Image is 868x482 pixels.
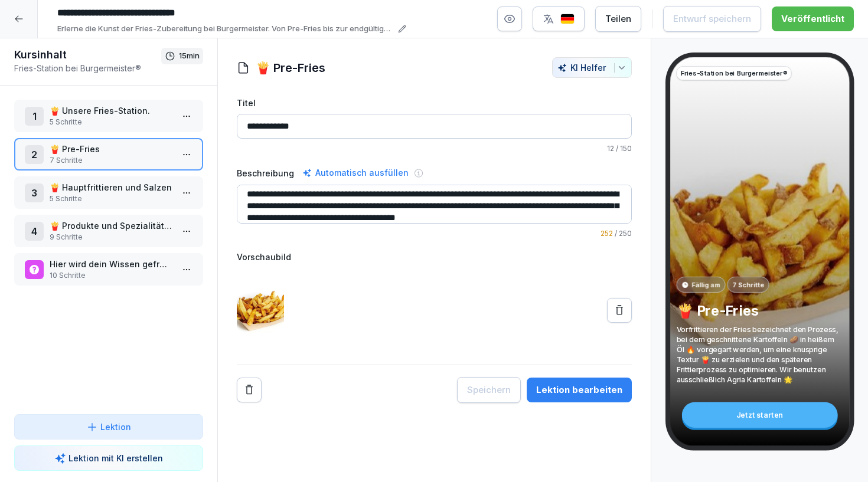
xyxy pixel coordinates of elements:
[50,194,172,204] p: 5 Schritte
[681,402,837,428] div: Jetzt starten
[300,166,411,180] div: Automatisch ausfüllen
[50,258,172,270] p: Hier wird dein Wissen gefragt über die Fries bei Burgermeister®
[57,23,394,35] p: Erlerne die Kunst der Fries-Zubereitung bei Burgermeister. Von Pre-Fries bis zur endgültigen Zube...
[50,232,172,242] p: 9 Schritte
[676,324,843,385] p: Vorfrittieren der Fries bezeichnet den Prozess, bei dem geschnittene Kartoffeln 🥔 in heißem Öl 🔥 ...
[256,59,325,77] h1: 🍟 Pre-Fries
[68,452,163,464] p: Lektion mit KI erstellen
[25,222,44,241] div: 4
[50,270,172,281] p: 10 Schritte
[237,143,632,154] p: / 150
[536,383,622,396] div: Lektion bearbeiten
[605,12,631,25] div: Teilen
[50,181,172,194] p: 🍟 Hauptfrittieren und Salzen
[50,104,172,117] p: 🍟 Unsere Fries-Station.
[552,57,632,78] button: KI Helfer
[673,12,751,25] div: Entwurf speichern
[680,68,787,78] p: Fries-Station bei Burgermeister®
[772,6,854,31] button: Veröffentlicht
[601,229,613,238] span: 252
[732,280,763,289] p: 7 Schritte
[467,383,511,396] div: Speichern
[50,117,172,127] p: 5 Schritte
[14,62,161,74] p: Fries-Station bei Burgermeister®
[25,107,44,126] div: 1
[50,143,172,155] p: 🍟 Pre-Fries
[237,251,632,263] label: Vorschaubild
[557,63,626,73] div: KI Helfer
[595,6,641,32] button: Teilen
[14,215,203,247] div: 4🍟 Produkte und Spezialitäten der Fries-Station9 Schritte
[179,50,200,62] p: 15 min
[237,97,632,109] label: Titel
[457,377,521,403] button: Speichern
[14,445,203,471] button: Lektion mit KI erstellen
[14,48,161,62] h1: Kursinhalt
[25,183,44,202] div: 3
[50,219,172,232] p: 🍟 Produkte und Spezialitäten der Fries-Station
[560,14,575,25] img: de.svg
[237,268,284,353] img: v3lbjkg9pra0qt1kw91isu85.png
[691,280,720,289] p: Fällig am
[14,253,203,286] div: Hier wird dein Wissen gefragt über die Fries bei Burgermeister®10 Schritte
[14,414,203,440] button: Lektion
[100,421,131,433] p: Lektion
[50,155,172,166] p: 7 Schritte
[237,167,294,179] label: Beschreibung
[781,12,844,25] div: Veröffentlicht
[14,176,203,209] div: 3🍟 Hauptfrittieren und Salzen5 Schritte
[237,378,262,402] button: Remove
[25,145,44,164] div: 2
[676,301,843,319] p: 🍟 Pre-Fries
[237,228,632,239] p: / 250
[14,100,203,132] div: 1🍟 Unsere Fries-Station.5 Schritte
[663,6,761,32] button: Entwurf speichern
[527,378,632,402] button: Lektion bearbeiten
[607,144,614,153] span: 12
[14,138,203,170] div: 2🍟 Pre-Fries7 Schritte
